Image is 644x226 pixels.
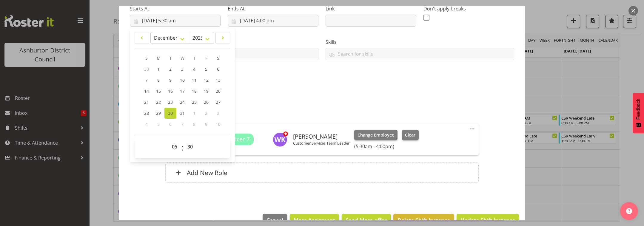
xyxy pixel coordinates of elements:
[181,66,184,72] span: 3
[200,86,212,97] a: 19
[181,121,184,127] span: 7
[633,93,644,133] button: Feedback - Show survey
[141,86,152,97] a: 14
[144,88,149,94] span: 14
[354,130,398,140] button: Change Employee
[200,75,212,86] a: 12
[326,5,416,12] label: Link
[180,88,185,94] span: 17
[293,141,349,145] p: Customer Services Team Leader
[157,55,161,61] span: M
[164,86,176,97] a: 16
[216,121,221,127] span: 10
[130,5,221,12] label: Starts At
[152,75,164,86] a: 8
[157,121,160,127] span: 5
[168,88,173,94] span: 16
[192,88,197,94] span: 18
[204,88,209,94] span: 19
[204,77,209,83] span: 12
[193,121,195,127] span: 8
[228,5,318,12] label: Ends At
[176,75,188,86] a: 10
[152,108,164,119] a: 29
[176,64,188,75] a: 3
[181,55,184,61] span: W
[130,15,221,27] input: Click to select...
[216,77,221,83] span: 13
[346,216,387,224] span: Send Mass offer
[192,77,197,83] span: 11
[164,108,176,119] a: 30
[273,132,287,147] img: wendy-keepa436.jpg
[216,99,221,105] span: 27
[212,97,224,108] a: 27
[152,97,164,108] a: 22
[188,75,200,86] a: 11
[193,55,195,61] span: T
[188,86,200,97] a: 18
[176,108,188,119] a: 31
[145,55,148,61] span: S
[157,66,160,72] span: 1
[164,64,176,75] a: 2
[217,66,219,72] span: 6
[180,110,185,116] span: 31
[165,109,478,117] h5: Roles
[164,97,176,108] a: 23
[145,121,148,127] span: 4
[266,216,283,224] span: Cancel
[193,110,195,116] span: 1
[228,15,318,27] input: Click to select...
[168,99,173,105] span: 23
[205,110,207,116] span: 2
[200,64,212,75] a: 5
[626,208,632,214] img: help-xxl-2.png
[326,49,514,58] input: Search for skills
[326,38,514,46] label: Skills
[176,97,188,108] a: 24
[188,97,200,108] a: 25
[141,97,152,108] a: 21
[212,75,224,86] a: 13
[460,216,515,224] span: Update Shift Instance
[157,77,160,83] span: 8
[145,77,148,83] span: 7
[164,75,176,86] a: 9
[141,75,152,86] a: 7
[423,5,514,12] label: Don't apply breaks
[216,88,221,94] span: 20
[144,99,149,105] span: 21
[200,97,212,108] a: 26
[176,86,188,97] a: 17
[152,86,164,97] a: 15
[193,66,195,72] span: 4
[217,55,219,61] span: S
[144,66,149,72] span: 30
[152,64,164,75] a: 1
[156,110,161,116] span: 29
[181,141,184,156] span: :
[141,108,152,119] a: 28
[180,77,185,83] span: 10
[187,169,227,177] h6: Add New Role
[169,66,172,72] span: 2
[398,216,450,224] span: Delete Shift Instance
[405,132,415,138] span: Clear
[169,121,172,127] span: 6
[169,77,172,83] span: 9
[192,99,197,105] span: 25
[204,99,209,105] span: 26
[180,99,185,105] span: 24
[168,110,173,116] span: 30
[354,143,419,149] h6: (5:30am - 4:00pm)
[156,88,161,94] span: 15
[212,86,224,97] a: 20
[169,55,172,61] span: T
[205,66,207,72] span: 5
[205,121,207,127] span: 9
[636,99,641,120] span: Feedback
[293,133,349,140] h6: [PERSON_NAME]
[402,130,419,140] button: Clear
[144,110,149,116] span: 28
